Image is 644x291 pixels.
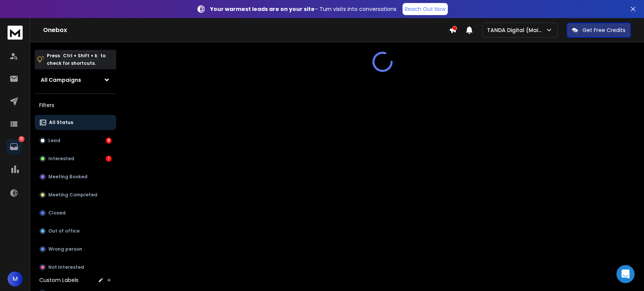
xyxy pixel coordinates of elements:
[43,26,449,35] h1: Onebox
[583,26,626,34] p: Get Free Credits
[48,210,66,216] p: Closed
[18,136,25,142] p: 10
[48,192,97,198] p: Meeting Completed
[48,246,82,252] p: Wrong person
[35,100,116,110] h3: Filters
[616,265,635,283] div: Open Intercom Messenger
[405,5,446,13] p: Reach Out Now
[35,115,116,130] button: All Status
[210,5,397,13] p: – Turn visits into conversations
[48,156,74,162] p: Interested
[48,264,84,270] p: Not Interested
[35,242,116,257] button: Wrong person
[487,26,546,34] p: TANDA Digital (Main)
[8,271,23,286] button: M
[62,51,98,60] span: Ctrl + Shift + k
[35,187,116,202] button: Meeting Completed
[35,72,116,87] button: All Campaigns
[41,76,81,84] h1: All Campaigns
[210,5,315,13] strong: Your warmest leads are on your site
[48,138,60,144] p: Lead
[49,119,73,126] p: All Status
[35,260,116,275] button: Not Interested
[567,23,631,38] button: Get Free Credits
[35,224,116,239] button: Out of office
[47,52,106,67] p: Press to check for shortcuts.
[35,205,116,221] button: Closed
[35,133,116,148] button: Lead8
[403,3,448,15] a: Reach Out Now
[106,138,112,144] div: 8
[35,151,116,166] button: Interested1
[39,276,78,284] h3: Custom Labels
[48,174,88,180] p: Meeting Booked
[6,139,22,154] a: 10
[8,26,23,40] img: logo
[106,156,112,162] div: 1
[35,169,116,184] button: Meeting Booked
[48,228,80,234] p: Out of office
